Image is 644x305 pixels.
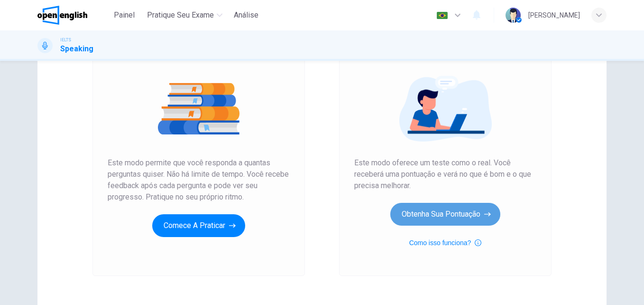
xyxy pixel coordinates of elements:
span: Análise [234,10,258,21]
img: Profile picture [506,8,521,23]
img: pt [436,12,448,19]
a: OpenEnglish logo [37,6,109,25]
span: Painel [114,10,135,21]
span: Este modo oferece um teste como o real. Você receberá uma pontuação e verá no que é bom e o que p... [354,157,536,191]
span: Pratique seu exame [147,10,214,21]
span: Este modo permite que você responda a quantas perguntas quiser. Não há limite de tempo. Você rece... [108,157,290,203]
button: Pratique seu exame [143,7,226,24]
button: Como isso funciona? [409,237,482,248]
h1: Speaking [60,43,93,55]
span: IELTS [60,37,71,43]
div: [PERSON_NAME] [528,10,580,21]
button: Obtenha sua pontuação [390,203,500,226]
button: Análise [230,7,262,24]
button: Comece a praticar [152,214,245,237]
img: OpenEnglish logo [37,6,87,25]
button: Painel [109,7,139,24]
